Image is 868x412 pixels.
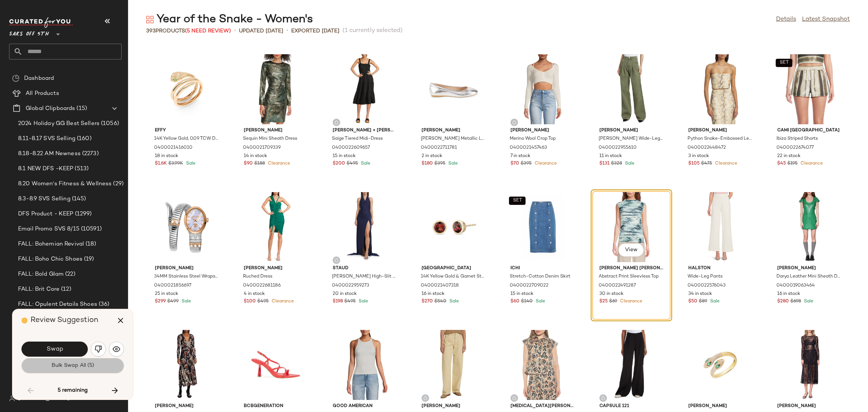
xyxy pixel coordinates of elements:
[243,273,272,280] span: Ruched Dress
[599,145,637,151] span: 0400022955610
[521,298,533,305] span: $140
[97,300,110,309] span: (36)
[416,54,492,124] img: 0400022711781_SILVER
[238,192,314,262] img: 0400022681186_VIRIDIANGREEN
[334,258,339,262] img: svg%3e
[291,27,339,35] p: Exported [DATE]
[434,160,445,167] span: $395
[422,153,442,160] span: 2 in stock
[254,160,265,167] span: $188
[688,145,726,151] span: 0400022448472
[776,15,796,24] a: Details
[155,160,167,167] span: $1.6K
[422,403,486,410] span: [PERSON_NAME]
[257,298,269,305] span: $495
[599,127,663,134] span: [PERSON_NAME]
[75,134,92,143] span: (160)
[58,387,88,394] span: 5 remaining
[625,247,637,253] span: View
[149,192,225,262] img: 0400021856697
[244,265,308,272] span: [PERSON_NAME]
[688,298,697,305] span: $50
[777,160,786,167] span: $45
[688,403,752,410] span: [PERSON_NAME]
[332,136,383,142] span: Saige Tiered Midi-Dress
[243,136,297,142] span: Sequin Mini Sheath Dress
[623,161,634,166] span: Sale
[423,396,428,400] img: svg%3e
[776,145,814,151] span: 0400022674077
[504,54,581,124] img: 0400021457463_WHITE
[334,120,339,125] img: svg%3e
[771,330,847,400] img: 0400022455050
[73,210,92,218] span: (1299)
[149,330,225,400] img: 0400018971127
[776,59,792,67] button: SET
[155,403,219,410] span: [PERSON_NAME]
[155,265,219,272] span: [PERSON_NAME]
[266,161,290,166] span: Clearance
[682,54,758,124] img: 0400022448472_BEIGE
[270,299,294,304] span: Clearance
[154,273,218,280] span: 34MM Stainless Steel Wraparound Watch
[802,15,850,24] a: Latest Snapshot
[146,27,231,35] div: Products
[599,282,636,289] span: 0400022491287
[342,26,403,35] span: (1 currently selected)
[422,127,486,134] span: [PERSON_NAME]
[421,282,459,289] span: 0400021407318
[75,104,87,113] span: (15)
[421,145,457,151] span: 0400022711781
[332,273,396,280] span: [PERSON_NAME] High-Slit A-Line Gown
[146,16,154,23] img: svg%3e
[709,299,720,304] span: Sale
[510,282,549,289] span: 0400022709022
[327,54,403,124] img: 0400022609657_BLACK
[243,145,281,151] span: 0400021709339
[777,291,800,298] span: 16 in stock
[416,192,492,262] img: 0400021407318
[26,89,59,98] span: All Products
[180,299,191,304] span: Sale
[18,285,60,294] span: FALL: Brit Core
[9,17,73,28] img: cfy_white_logo.C9jOOHJF.svg
[688,265,752,272] span: Halston
[447,161,458,166] span: Sale
[64,270,75,279] span: (22)
[46,346,63,353] span: Swap
[333,160,345,167] span: $200
[688,160,700,167] span: $105
[155,298,166,305] span: $299
[18,240,84,249] span: FALL: Bohemian Revival
[611,160,622,167] span: $328
[154,145,193,151] span: 0400021416010
[777,127,841,134] span: Cami [GEOGRAPHIC_DATA]
[504,330,581,400] img: 0400022779564_BEIGEMULTICOLOR
[777,265,841,272] span: [PERSON_NAME]
[9,26,49,39] span: Saks OFF 5TH
[776,136,818,142] span: Ibiza Striped Shorts
[422,160,433,167] span: $180
[60,285,71,294] span: (12)
[146,28,156,34] span: 393
[521,160,532,167] span: $395
[533,161,557,166] span: Clearance
[510,403,575,410] span: [MEDICAL_DATA][PERSON_NAME]
[510,265,575,272] span: Ichi
[771,54,847,124] img: 0400022674077_DUNEMULTI
[18,150,81,158] span: 8.18-8.22 AM Newness
[512,396,517,400] img: svg%3e
[699,298,707,305] span: $89
[83,255,94,264] span: (19)
[18,180,112,188] span: 8.20 Women's Fitness & Wellness
[112,180,124,188] span: (29)
[73,165,89,173] span: (513)
[510,136,556,142] span: Merino Wool Crop Top
[776,282,815,289] span: 0400019063464
[244,160,253,167] span: $90
[599,153,622,160] span: 11 in stock
[239,27,283,35] p: updated [DATE]
[422,298,433,305] span: $270
[421,273,485,280] span: 14K Yellow Gold & Garnet Stud Earrings
[776,273,840,280] span: Darya Leather Mini Sheath Dress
